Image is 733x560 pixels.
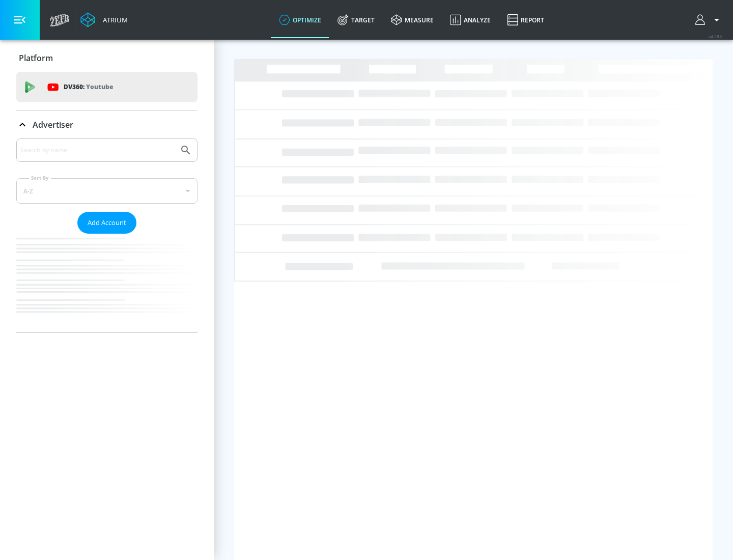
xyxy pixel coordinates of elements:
[16,234,198,332] nav: list of Advertiser
[86,81,113,92] p: Youtube
[442,2,499,38] a: Analyze
[77,212,136,234] button: Add Account
[33,119,73,130] p: Advertiser
[383,2,442,38] a: measure
[16,110,198,139] div: Advertiser
[16,72,198,102] div: DV360: Youtube
[499,2,552,38] a: Report
[29,175,51,181] label: Sort By
[99,15,128,24] div: Atrium
[16,138,198,332] div: Advertiser
[16,178,198,204] div: A-Z
[64,81,113,93] p: DV360:
[20,144,175,157] input: Search by name
[709,34,723,39] span: v 4.28.0
[80,12,128,27] a: Atrium
[329,2,383,38] a: Target
[271,2,329,38] a: optimize
[19,52,53,64] p: Platform
[88,217,126,229] span: Add Account
[16,44,198,72] div: Platform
